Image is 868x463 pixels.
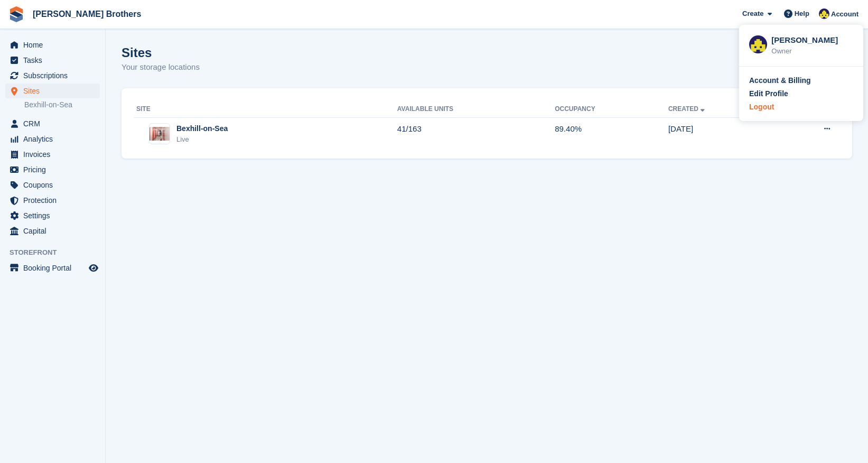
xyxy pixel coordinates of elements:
span: Settings [23,208,87,223]
span: Coupons [23,178,87,192]
div: Owner [771,46,853,57]
div: Bexhill-on-Sea [176,123,228,134]
th: Site [134,101,397,118]
img: Image of Bexhill-on-Sea site [150,127,170,141]
p: Your storage locations [122,61,200,73]
span: Analytics [23,132,87,146]
td: 41/163 [397,117,555,150]
a: menu [5,53,100,68]
a: menu [5,68,100,83]
span: CRM [23,116,87,131]
div: Edit Profile [749,88,788,99]
span: Create [742,8,763,19]
div: [PERSON_NAME] [771,34,853,44]
a: menu [5,208,100,223]
a: Bexhill-on-Sea [24,100,100,110]
a: menu [5,162,100,177]
a: menu [5,132,100,146]
td: 89.40% [555,117,668,150]
span: Home [23,38,87,52]
span: Invoices [23,147,87,162]
img: stora-icon-8386f47178a22dfd0bd8f6a31ec36ba5ce8667c1dd55bd0f319d3a0aa187defe.svg [8,6,24,22]
a: menu [5,178,100,192]
span: Account [831,9,858,20]
a: menu [5,224,100,238]
span: Subscriptions [23,68,87,83]
a: [PERSON_NAME] Brothers [29,5,145,23]
th: Available Units [397,101,555,118]
h1: Sites [122,45,200,60]
span: Capital [23,224,87,238]
div: Account & Billing [749,75,811,86]
span: Help [795,8,809,19]
a: menu [5,193,100,208]
img: Cameron [819,8,829,19]
a: Created [668,105,707,113]
span: Tasks [23,53,87,68]
span: Storefront [10,247,105,258]
th: Occupancy [555,101,668,118]
a: Edit Profile [749,88,853,99]
a: Preview store [87,262,100,274]
a: menu [5,147,100,162]
a: Logout [749,101,853,113]
a: Account & Billing [749,75,853,86]
span: Booking Portal [23,261,87,275]
img: Cameron [749,35,767,53]
div: Live [176,134,228,145]
a: menu [5,261,100,275]
a: menu [5,38,100,52]
a: menu [5,84,100,98]
span: Sites [23,84,87,98]
td: [DATE] [668,117,777,150]
span: Protection [23,193,87,208]
span: Pricing [23,162,87,177]
a: menu [5,116,100,131]
div: Logout [749,101,774,113]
